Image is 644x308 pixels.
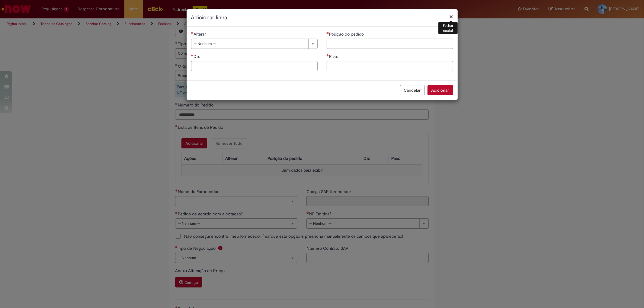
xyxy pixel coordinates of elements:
[329,54,339,59] span: Para:
[327,39,453,49] input: Posição do pedido
[191,32,194,34] span: Necessários
[191,14,453,22] h2: Adicionar linha
[329,31,365,37] span: Posição do pedido
[191,61,318,71] input: De:
[327,54,329,56] span: Necessários
[194,54,201,59] span: De:
[194,39,305,49] span: -- Nenhum --
[400,85,425,95] button: Cancelar
[450,13,453,20] button: Fechar modal
[327,61,453,71] input: Para:
[428,85,453,95] button: Adicionar
[327,32,329,34] span: Necessários
[194,31,207,37] span: Alterar
[191,54,194,56] span: Necessários
[438,22,457,34] div: Fechar modal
